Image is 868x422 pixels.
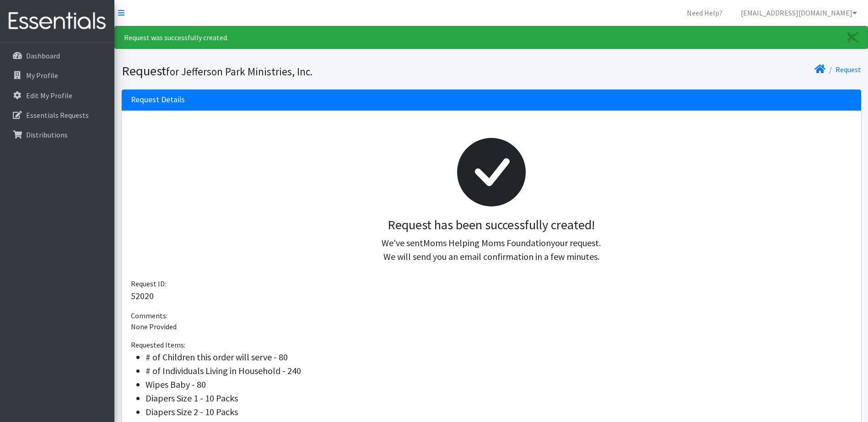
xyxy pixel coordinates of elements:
[146,364,852,378] li: # of Individuals Living in Household - 240
[4,126,111,144] a: Distributions
[122,63,488,79] h1: Request
[146,391,852,405] li: Diapers Size 1 - 10 Packs
[146,405,852,419] li: Diapers Size 2 - 10 Packs
[146,350,852,364] li: # of Children this order will serve - 80
[26,111,89,120] p: Essentials Requests
[733,4,864,22] a: [EMAIL_ADDRESS][DOMAIN_NAME]
[138,217,845,233] h3: Request has been successfully created!
[26,91,72,100] p: Edit My Profile
[423,237,551,248] span: Moms Helping Moms Foundation
[26,130,68,139] p: Distributions
[114,26,868,49] div: Request was successfully created.
[26,51,60,60] p: Dashboard
[4,47,111,65] a: Dashboard
[131,279,166,288] span: Request ID:
[131,322,177,331] span: None Provided
[131,311,167,320] span: Comments:
[4,66,111,84] a: My Profile
[836,65,861,74] a: Request
[131,340,185,349] span: Requested Items:
[138,236,845,264] p: We've sent your request. We will send you an email confirmation in a few minutes.
[26,71,58,80] p: My Profile
[838,26,868,48] a: Close
[4,86,111,105] a: Edit My Profile
[4,6,111,37] img: HumanEssentials
[146,378,852,391] li: Wipes Baby - 80
[679,4,730,22] a: Need Help?
[131,289,852,303] p: 52020
[131,95,185,105] h3: Request Details
[4,106,111,124] a: Essentials Requests
[166,65,313,78] small: for Jefferson Park Ministries, Inc.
